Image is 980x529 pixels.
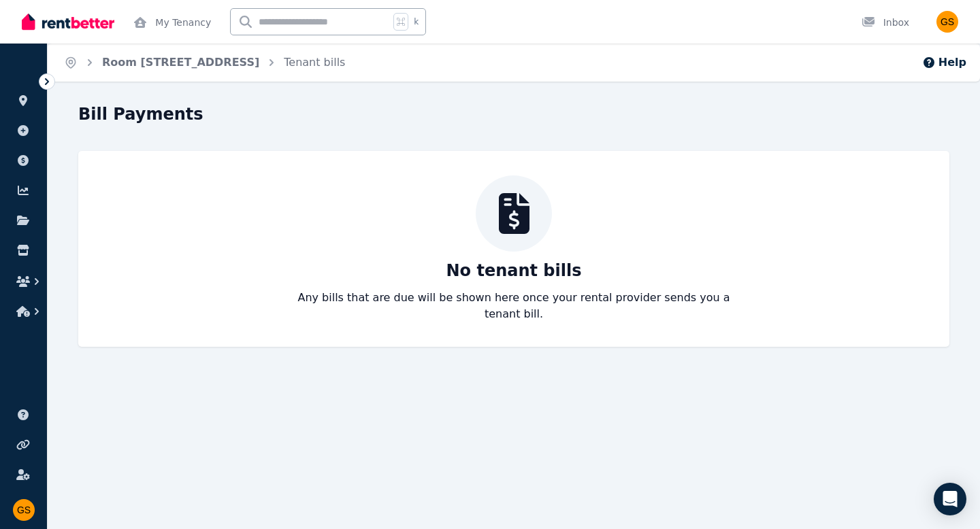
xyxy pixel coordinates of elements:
[284,54,345,71] span: Tenant bills
[13,499,35,521] img: Gabriele Salatino
[78,103,203,125] h1: Bill Payments
[102,56,259,69] a: Room [STREET_ADDRESS]
[446,260,581,281] p: No tenant bills
[922,54,966,71] button: Help
[48,44,361,82] nav: Breadcrumb
[862,16,909,29] div: Inbox
[414,16,419,27] span: k
[285,290,742,322] p: Any bills that are due will be shown here once your rental provider sends you a tenant bill.
[22,12,114,32] img: RentBetter
[934,483,966,515] div: Open Intercom Messenger
[936,11,958,33] img: Gabriele Salatino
